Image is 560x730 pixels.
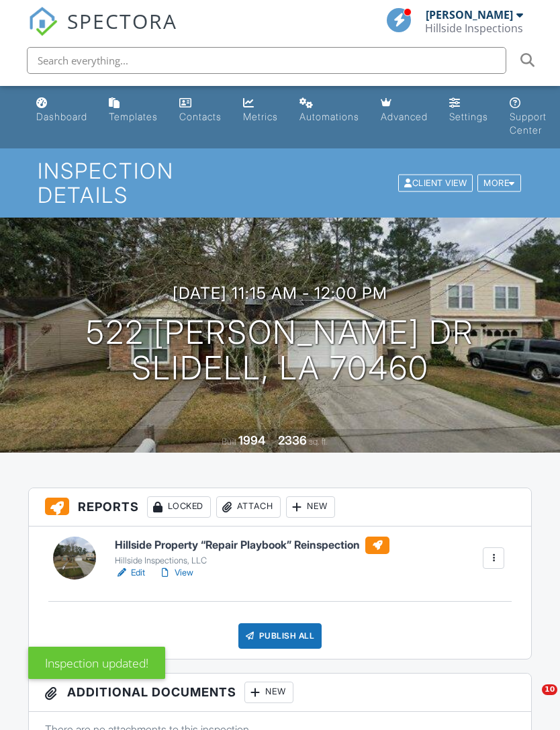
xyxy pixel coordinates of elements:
[115,555,389,566] div: Hillside Inspections, LLC
[542,684,557,695] span: 10
[294,91,365,130] a: Automations (Basic)
[514,684,547,717] iframe: Intercom live chat
[398,174,473,192] div: Client View
[449,111,488,122] div: Settings
[28,18,177,46] a: SPECTORA
[67,7,177,35] span: SPECTORA
[425,21,523,35] div: Hillside Inspections
[158,566,193,580] a: View
[375,91,433,130] a: Advanced
[38,159,522,206] h1: Inspection Details
[115,537,389,554] h6: Hillside Property “Repair Playbook” Reinspection
[29,674,532,712] h3: Additional Documents
[29,488,532,527] h3: Reports
[477,174,521,192] div: More
[444,91,494,130] a: Settings
[115,566,145,580] a: Edit
[31,91,93,130] a: Dashboard
[222,437,236,447] span: Built
[504,91,552,143] a: Support Center
[174,91,227,130] a: Contacts
[381,111,428,122] div: Advanced
[243,111,278,122] div: Metrics
[510,111,547,136] div: Support Center
[115,537,389,566] a: Hillside Property “Repair Playbook” Reinspection Hillside Inspections, LLC
[86,315,474,386] h1: 522 [PERSON_NAME] Dr Slidell, LA 70460
[426,8,513,21] div: [PERSON_NAME]
[173,284,387,302] h3: [DATE] 11:15 am - 12:00 pm
[397,177,476,187] a: Client View
[238,91,283,130] a: Metrics
[286,496,335,518] div: New
[36,111,87,122] div: Dashboard
[238,433,265,447] div: 1994
[244,682,293,703] div: New
[278,433,307,447] div: 2336
[309,437,328,447] span: sq. ft.
[147,496,211,518] div: Locked
[179,111,222,122] div: Contacts
[216,496,281,518] div: Attach
[28,7,58,36] img: The Best Home Inspection Software - Spectora
[238,623,322,649] div: Publish All
[27,47,506,74] input: Search everything...
[299,111,359,122] div: Automations
[109,111,158,122] div: Templates
[28,647,165,679] div: Inspection updated!
[103,91,163,130] a: Templates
